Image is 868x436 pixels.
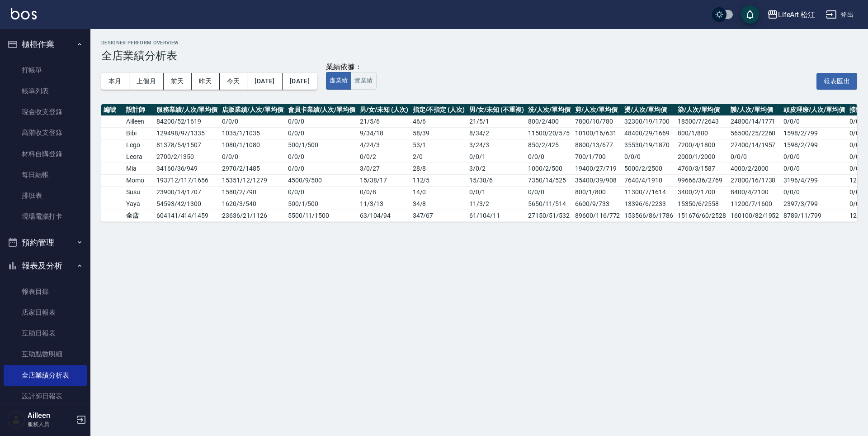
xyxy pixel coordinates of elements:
[728,127,781,139] td: 56500/25/2260
[781,115,847,127] td: 0/0/0
[358,151,410,163] td: 0 / 0 / 2
[410,174,467,186] td: 112 / 5
[358,139,410,151] td: 4 / 24 / 3
[781,127,847,139] td: 1598/2/799
[622,115,675,127] td: 32300/19/1700
[4,344,87,364] a: 互助點數明細
[728,210,781,221] td: 160100/82/1952
[781,163,847,174] td: 0/0/0
[622,174,675,186] td: 7640/4/1910
[728,139,781,151] td: 27400/14/1957
[573,104,622,116] th: 剪/人次/單均價
[526,186,573,198] td: 0/0/0
[573,198,622,210] td: 6600/9/733
[741,5,759,24] button: save
[622,210,675,221] td: 153566/86/1786
[4,60,87,81] a: 打帳單
[622,127,675,139] td: 48400/29/1669
[781,104,847,116] th: 頭皮理療/人次/單均價
[816,73,857,90] button: 報表匯出
[286,163,358,174] td: 0 / 0 / 0
[4,164,87,185] a: 每日結帳
[154,210,220,221] td: 604141 / 414 / 1459
[467,210,526,221] td: 61 / 104 / 11
[124,163,154,174] td: Mia
[11,8,37,19] img: Logo
[526,174,573,186] td: 7350/14/525
[220,104,285,116] th: 店販業績/人次/單均價
[283,73,317,90] button: [DATE]
[467,174,526,186] td: 15 / 38 / 6
[101,73,129,90] button: 本月
[154,174,220,186] td: 193712 / 117 / 1656
[192,73,220,90] button: 昨天
[781,186,847,198] td: 0/0/0
[822,6,857,23] button: 登出
[467,186,526,198] td: 0 / 0 / 1
[164,73,192,90] button: 前天
[220,210,285,221] td: 23636 / 21 / 1126
[101,49,857,62] h3: 全店業績分析表
[124,151,154,163] td: Leora
[675,104,728,116] th: 染/人次/單均價
[781,139,847,151] td: 1598/2/799
[526,210,573,221] td: 27150/51/532
[675,163,728,174] td: 4760/3/1587
[286,139,358,151] td: 500 / 1 / 500
[467,139,526,151] td: 3 / 24 / 3
[220,163,285,174] td: 2970 / 2 / 1485
[573,127,622,139] td: 10100/16/631
[124,115,154,127] td: Ailleen
[728,104,781,116] th: 護/人次/單均價
[326,72,351,90] button: 虛業績
[4,365,87,386] a: 全店業績分析表
[728,115,781,127] td: 24800/14/1771
[124,104,154,116] th: 設計師
[675,115,728,127] td: 18500/7/2643
[358,104,410,116] th: 男/女/未知 (人次)
[101,104,124,116] th: 編號
[220,198,285,210] td: 1620 / 3 / 540
[4,206,87,227] a: 現場電腦打卡
[124,139,154,151] td: Lego
[675,210,728,221] td: 151676/60/2528
[467,104,526,116] th: 男/女/未知 (不重複)
[154,139,220,151] td: 81378 / 54 / 1507
[286,104,358,116] th: 會員卡業績/人次/單均價
[4,33,87,56] button: 櫃檯作業
[4,185,87,206] a: 排班表
[220,174,285,186] td: 15351 / 12 / 1279
[286,210,358,221] td: 5500 / 11 / 1500
[154,163,220,174] td: 34160 / 36 / 949
[358,186,410,198] td: 0 / 0 / 8
[7,411,25,429] img: Person
[4,254,87,278] button: 報表及分析
[410,198,467,210] td: 34 / 8
[764,5,819,24] button: LifeArt 松江
[526,115,573,127] td: 800/2/400
[781,174,847,186] td: 3196/4/799
[286,115,358,127] td: 0 / 0 / 0
[526,104,573,116] th: 洗/人次/單均價
[286,198,358,210] td: 500 / 1 / 500
[467,198,526,210] td: 11 / 3 / 2
[816,76,857,85] a: 報表匯出
[220,151,285,163] td: 0 / 0 / 0
[358,163,410,174] td: 3 / 0 / 27
[220,186,285,198] td: 1580 / 2 / 790
[154,198,220,210] td: 54593 / 42 / 1300
[675,139,728,151] td: 7200/4/1800
[129,73,164,90] button: 上個月
[28,411,74,420] h5: Ailleen
[622,163,675,174] td: 5000/2/2500
[573,115,622,127] td: 7800/10/780
[675,198,728,210] td: 15350/6/2558
[101,40,857,46] h2: Designer Perform Overview
[154,127,220,139] td: 129498 / 97 / 1335
[124,127,154,139] td: Bibi
[358,210,410,221] td: 63 / 104 / 94
[4,281,87,302] a: 報表目錄
[4,122,87,143] a: 高階收支登錄
[286,151,358,163] td: 0 / 0 / 0
[781,198,847,210] td: 2397/3/799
